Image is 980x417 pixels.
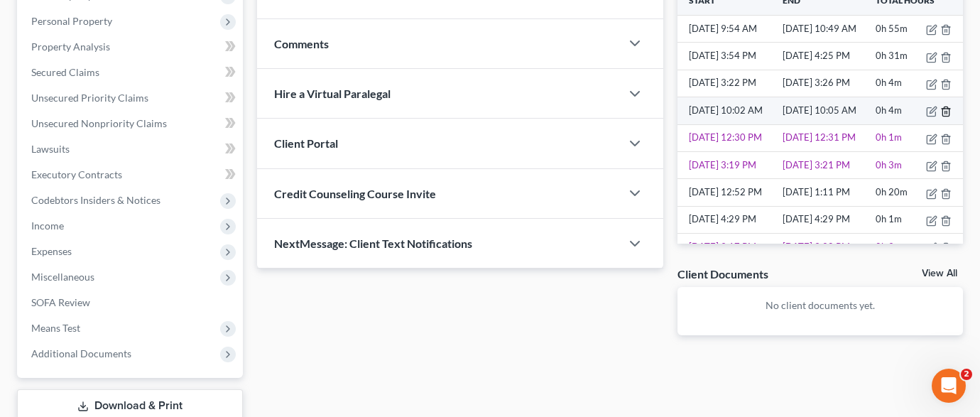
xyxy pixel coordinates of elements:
span: Credit Counseling Course Invite [274,187,436,200]
span: Personal Property [31,15,112,27]
span: Income [31,220,64,232]
span: Codebtors Insiders & Notices [31,194,160,206]
span: 0h 4m [876,77,902,88]
span: 0h 55m [876,23,908,34]
span: 0h 31m [876,50,908,61]
td: [DATE] 3:21 PM [780,151,873,178]
span: Client Portal [274,136,338,150]
p: No client documents yet. [689,298,952,313]
td: [DATE] 4:29 PM [780,206,873,233]
iframe: Intercom live chat [932,369,966,403]
td: [DATE] 12:52 PM [677,179,780,206]
a: Unsecured Priority Claims [20,85,243,111]
span: 0h 3m [876,241,902,252]
a: SOFA Review [20,290,243,315]
a: Lawsuits [20,136,243,162]
a: View All [922,269,957,278]
td: [DATE] 3:54 PM [677,43,780,70]
span: Comments [274,37,329,50]
span: Expenses [31,245,72,257]
span: Miscellaneous [31,271,94,283]
td: [DATE] 3:22 PM [677,70,780,97]
span: Means Test [31,322,80,334]
span: Lawsuits [31,143,70,155]
td: [DATE] 10:05 AM [780,97,873,124]
span: Additional Documents [31,347,131,359]
span: 0h 1m [876,131,902,143]
span: 2 [961,369,972,380]
td: [DATE] 10:49 AM [780,15,873,42]
td: [DATE] 4:29 PM [677,206,780,233]
td: [DATE] 3:26 PM [780,70,873,97]
td: [DATE] 1:11 PM [780,179,873,206]
a: Unsecured Nonpriority Claims [20,111,243,136]
td: [DATE] 12:31 PM [780,124,873,151]
a: Property Analysis [20,34,243,60]
span: Executory Contracts [31,168,122,180]
td: [DATE] 3:17 PM [677,234,780,261]
a: Executory Contracts [20,162,243,188]
span: Property Analysis [31,40,110,53]
td: [DATE] 10:02 AM [677,97,780,124]
span: 0h 1m [876,213,902,224]
td: [DATE] 9:54 AM [677,15,780,42]
span: 0h 3m [876,159,902,170]
span: Secured Claims [31,66,99,78]
span: Unsecured Priority Claims [31,92,148,104]
td: [DATE] 4:25 PM [780,43,873,70]
a: Secured Claims [20,60,243,85]
span: NextMessage: Client Text Notifications [274,237,472,250]
span: SOFA Review [31,296,90,308]
div: Client Documents [677,266,768,281]
span: Unsecured Nonpriority Claims [31,117,167,129]
span: Hire a Virtual Paralegal [274,87,391,100]
td: [DATE] 3:20 PM [780,234,873,261]
span: 0h 4m [876,104,902,116]
td: [DATE] 3:19 PM [677,151,780,178]
td: [DATE] 12:30 PM [677,124,780,151]
span: 0h 20m [876,186,908,197]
